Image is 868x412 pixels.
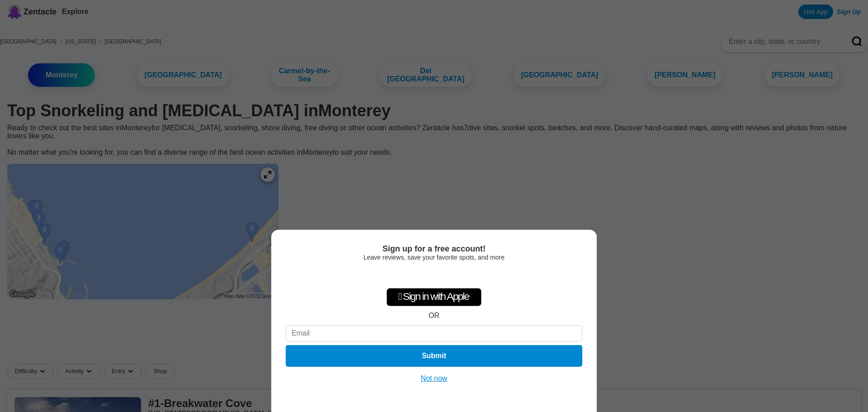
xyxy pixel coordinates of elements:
div: OR [429,312,439,320]
button: Not now [418,374,450,383]
div: Leave reviews, save your favorite spots, and more [286,254,582,261]
input: Email [286,325,582,341]
div: Sign up for a free account! [286,244,582,254]
button: Submit [286,345,582,367]
iframe: Sign in with Google Button [388,265,480,285]
div: Sign in with Apple [387,288,481,306]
